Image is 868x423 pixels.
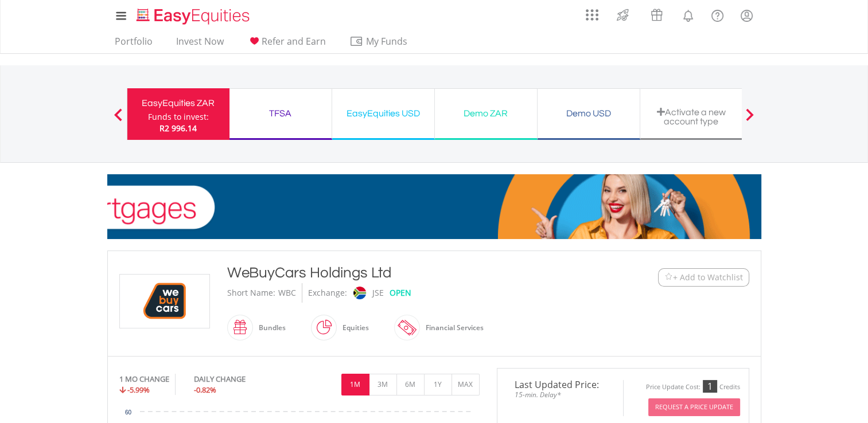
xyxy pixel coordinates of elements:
div: OPEN [390,283,411,303]
button: 3M [369,374,397,395]
img: EQU.ZA.WBC.png [122,275,208,328]
div: Bundles [253,314,286,342]
a: FAQ's and Support [703,3,732,26]
a: Invest Now [172,36,228,53]
img: thrive-v2.svg [613,6,632,24]
div: Demo ZAR [442,105,530,122]
div: TFSA [236,105,325,122]
a: My Profile [732,3,761,28]
div: WBC [278,283,296,303]
img: vouchers-v2.svg [647,6,666,24]
img: EasyEquities_Logo.png [134,7,254,26]
img: grid-menu-icon.svg [586,9,598,21]
span: My Funds [349,34,425,49]
a: Portfolio [110,36,157,53]
img: jse.png [353,287,365,299]
div: Financial Services [420,314,484,342]
div: WeBuyCars Holdings Ltd [227,263,587,283]
div: Exchange: [308,283,347,303]
div: DAILY CHANGE [194,374,284,385]
div: JSE [372,283,384,303]
button: Request A Price Update [648,398,740,416]
div: Demo USD [544,105,633,122]
div: Activate a new account type [647,107,735,126]
button: MAX [451,374,480,395]
span: + Add to Watchlist [673,272,743,283]
div: Short Name: [227,283,275,303]
img: EasyMortage Promotion Banner [107,174,761,239]
span: -0.82% [194,385,216,395]
a: AppsGrid [578,3,606,21]
div: Funds to invest: [148,111,209,123]
span: -5.99% [127,385,150,395]
span: 15-min. Delay* [506,389,614,400]
span: Refer and Earn [262,35,326,48]
button: 6M [396,374,425,395]
div: Equities [337,314,369,342]
text: 60 [124,409,131,416]
div: Credits [719,383,740,391]
button: 1Y [424,374,452,395]
span: Last Updated Price: [506,380,614,389]
a: Vouchers [640,3,674,24]
a: Refer and Earn [243,36,330,53]
button: 1M [341,374,369,395]
div: EasyEquities ZAR [134,95,223,111]
div: EasyEquities USD [339,105,427,122]
div: 1 [703,380,717,393]
button: Watchlist + Add to Watchlist [658,268,749,287]
a: Home page [132,3,254,26]
img: Watchlist [664,273,673,281]
div: Price Update Cost: [646,383,700,391]
a: Notifications [674,3,703,26]
span: R2 996.14 [159,123,197,134]
div: 1 MO CHANGE [119,374,169,385]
